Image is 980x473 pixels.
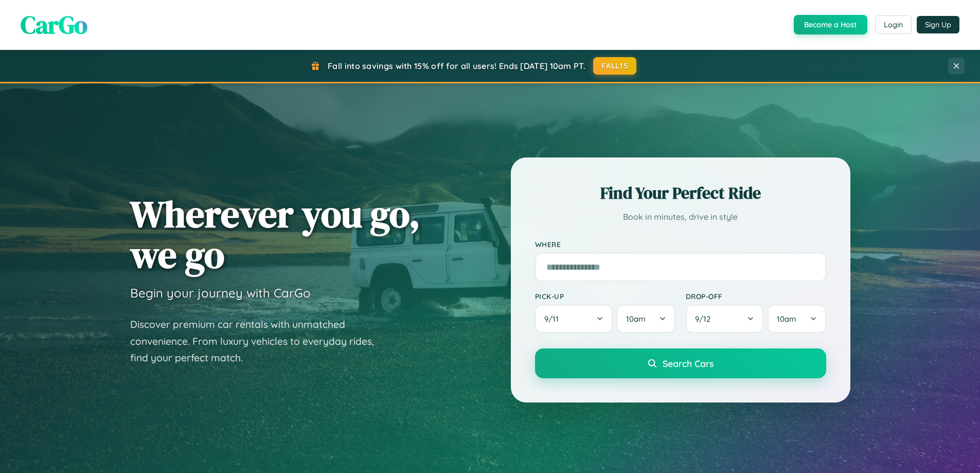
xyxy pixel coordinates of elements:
[130,316,387,366] p: Discover premium car rentals with unmatched convenience. From luxury vehicles to everyday rides, ...
[617,305,675,333] button: 10am
[535,348,826,378] button: Search Cars
[21,8,87,42] span: CarGo
[626,314,646,324] span: 10am
[130,285,311,301] h3: Begin your journey with CarGo
[875,15,912,34] button: Login
[535,209,826,224] p: Book in minutes, drive in style
[686,305,764,333] button: 9/12
[544,314,564,324] span: 9 / 11
[593,57,636,75] button: FALL15
[535,182,826,204] h2: Find Your Perfect Ride
[917,16,959,33] button: Sign Up
[794,15,867,34] button: Become a Host
[130,194,420,275] h1: Wherever you go, we go
[535,292,675,301] label: Pick-up
[535,240,826,249] label: Where
[777,314,796,324] span: 10am
[686,292,826,301] label: Drop-off
[535,305,613,333] button: 9/11
[663,358,714,369] span: Search Cars
[328,61,585,71] span: Fall into savings with 15% off for all users! Ends [DATE] 10am PT.
[695,314,716,324] span: 9 / 12
[768,305,826,333] button: 10am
